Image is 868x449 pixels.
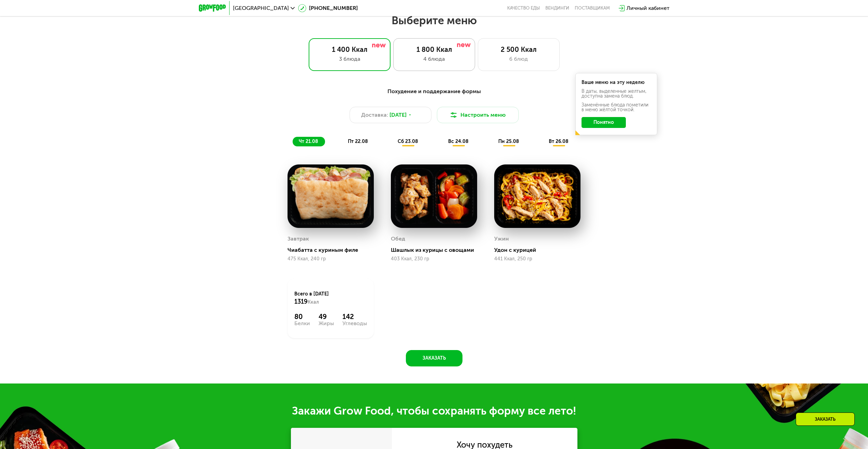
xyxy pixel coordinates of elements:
[485,55,553,63] div: 6 блюд
[232,87,636,96] div: Похудение и поддержание формы
[448,139,469,144] span: вс 24.08
[288,234,309,244] div: Завтрак
[391,247,483,254] div: Шашлык из курицы с овощами
[582,103,651,112] div: Заменённые блюда пометили в меню жёлтой точкой.
[361,111,388,119] span: Доставка:
[400,45,468,54] div: 1 800 Ккал
[507,5,540,11] a: Качество еды
[485,45,553,54] div: 2 500 Ккал
[400,55,468,63] div: 4 блюда
[294,291,367,306] div: Всего в [DATE]
[494,247,586,254] div: Удон с курицей
[457,441,513,449] div: Хочу похудеть
[575,5,610,11] div: поставщикам
[298,4,358,12] a: [PHONE_NUMBER]
[348,139,368,144] span: пт 22.08
[796,412,855,426] div: Заказать
[582,117,626,128] button: Понятно
[398,139,418,144] span: сб 23.08
[389,111,407,119] span: [DATE]
[233,5,289,11] span: [GEOGRAPHIC_DATA]
[319,313,334,321] div: 49
[391,234,405,244] div: Обед
[549,139,569,144] span: вт 26.08
[391,256,477,262] div: 403 Ккал, 230 гр
[288,247,379,254] div: Чиабатта с куриным филе
[294,321,310,326] div: Белки
[319,321,334,326] div: Жиры
[299,139,318,144] span: чт 21.08
[494,256,580,262] div: 441 Ккал, 250 гр
[582,89,651,99] div: В даты, выделенные желтым, доступна замена блюд.
[342,321,367,326] div: Углеводы
[316,55,383,63] div: 3 блюда
[582,80,651,85] div: Ваше меню на эту неделю
[294,298,308,305] span: 1319
[308,299,319,305] span: Ккал
[627,4,670,12] div: Личный кабинет
[22,14,846,27] h2: Выберите меню
[406,350,462,366] button: Заказать
[545,5,569,11] a: Вендинги
[494,234,509,244] div: Ужин
[342,313,367,321] div: 142
[294,313,310,321] div: 80
[288,256,374,262] div: 475 Ккал, 240 гр
[437,107,519,123] button: Настроить меню
[316,45,383,54] div: 1 400 Ккал
[498,139,519,144] span: пн 25.08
